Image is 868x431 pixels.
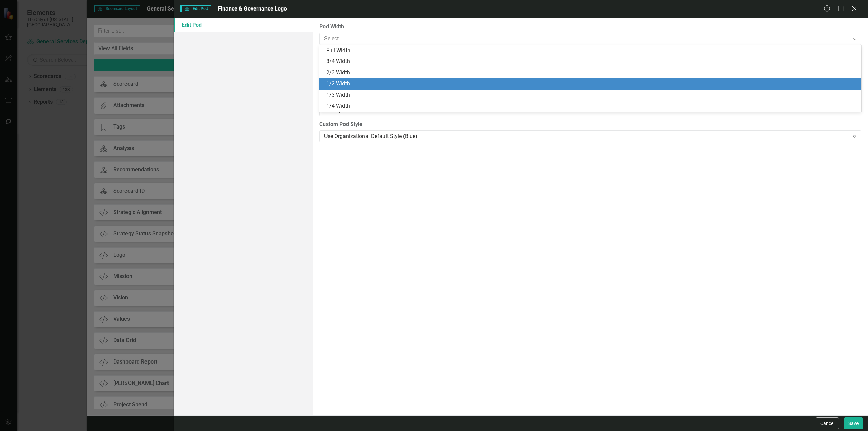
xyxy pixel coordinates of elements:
[326,80,857,88] div: 1/2 Width
[326,102,857,110] div: 1/4 Width
[218,5,287,12] span: Finance & Governance Logo
[319,121,861,129] label: Custom Pod Style
[326,47,857,55] div: Full Width
[319,23,861,31] label: Pod Width
[174,18,313,32] a: Edit Pod
[326,91,857,99] div: 1/3 Width
[180,5,211,12] span: Edit Pod
[816,417,839,429] button: Cancel
[324,132,849,140] div: Use Organizational Default Style (Blue)
[326,58,857,65] div: 3/4 Width
[844,417,863,429] button: Save
[326,69,857,77] div: 2/3 Width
